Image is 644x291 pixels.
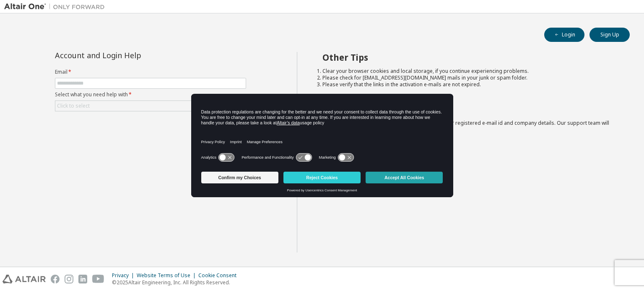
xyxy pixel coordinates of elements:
img: youtube.svg [92,275,104,283]
label: Select what you need help with [55,91,246,98]
img: Altair One [4,3,109,11]
button: Sign Up [589,28,630,42]
div: Privacy [112,272,137,279]
h2: Other Tips [322,52,615,63]
img: facebook.svg [51,275,60,283]
button: Login [544,28,584,42]
div: Account and Login Help [55,52,208,59]
h2: Not sure how to login? [322,104,615,115]
div: Click to select [57,103,90,109]
img: linkedin.svg [78,275,87,283]
span: with a brief description of the problem, your registered e-mail id and company details. Our suppo... [322,119,609,133]
img: instagram.svg [65,275,73,283]
label: Email [55,69,246,75]
li: Please verify that the links in the activation e-mails are not expired. [322,81,615,88]
li: Clear your browser cookies and local storage, if you continue experiencing problems. [322,68,615,75]
img: altair_logo.svg [3,275,46,283]
p: © 2025 Altair Engineering, Inc. All Rights Reserved. [112,279,241,286]
div: Click to select [55,101,246,111]
div: Website Terms of Use [137,272,198,279]
li: Please check for [EMAIL_ADDRESS][DOMAIN_NAME] mails in your junk or spam folder. [322,75,615,81]
div: Cookie Consent [198,272,241,279]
